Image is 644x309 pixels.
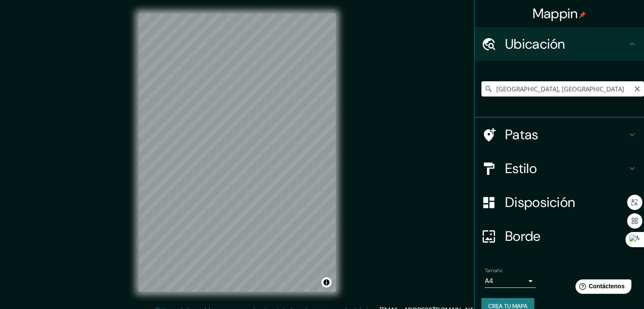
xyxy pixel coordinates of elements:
[485,267,502,274] font: Tamaño
[505,35,565,53] font: Ubicación
[533,5,578,22] font: Mappin
[139,14,336,292] canvas: Mapa
[321,277,332,287] button: Activar o desactivar atribución
[475,185,644,219] div: Disposición
[569,276,635,300] iframe: Lanzador de widgets de ayuda
[485,276,493,285] font: A4
[475,219,644,253] div: Borde
[505,193,575,211] font: Disposición
[634,84,641,92] button: Claro
[579,11,586,18] img: pin-icon.png
[475,27,644,61] div: Ubicación
[481,81,644,97] input: Elige tu ciudad o zona
[475,118,644,152] div: Patas
[505,227,541,245] font: Borde
[505,126,539,143] font: Patas
[485,274,536,288] div: A4
[505,160,537,177] font: Estilo
[475,152,644,185] div: Estilo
